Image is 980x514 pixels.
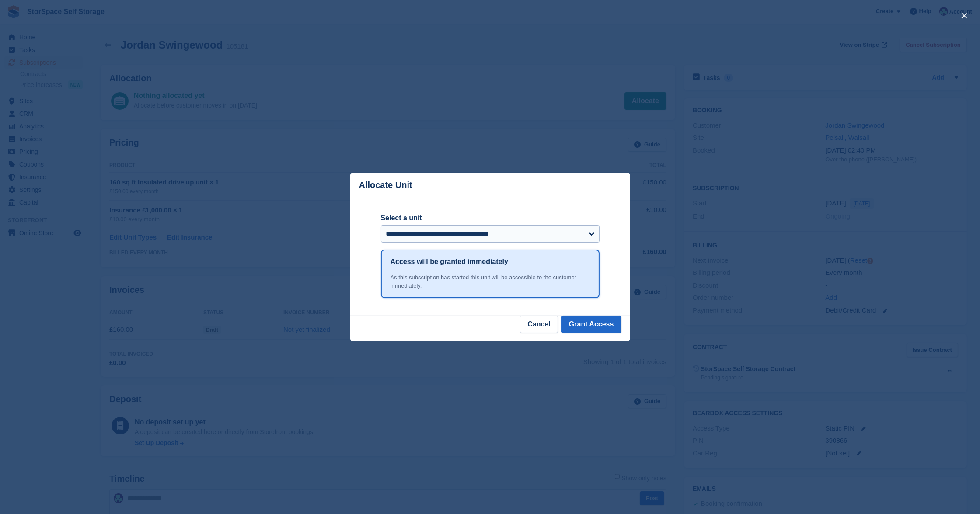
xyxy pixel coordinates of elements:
[381,213,600,223] label: Select a unit
[957,9,971,23] button: close
[359,180,412,190] p: Allocate Unit
[520,316,558,333] button: Cancel
[561,316,621,333] button: Grant Access
[391,273,590,290] div: As this subscription has started this unit will be accessible to the customer immediately.
[391,257,508,267] h1: Access will be granted immediately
